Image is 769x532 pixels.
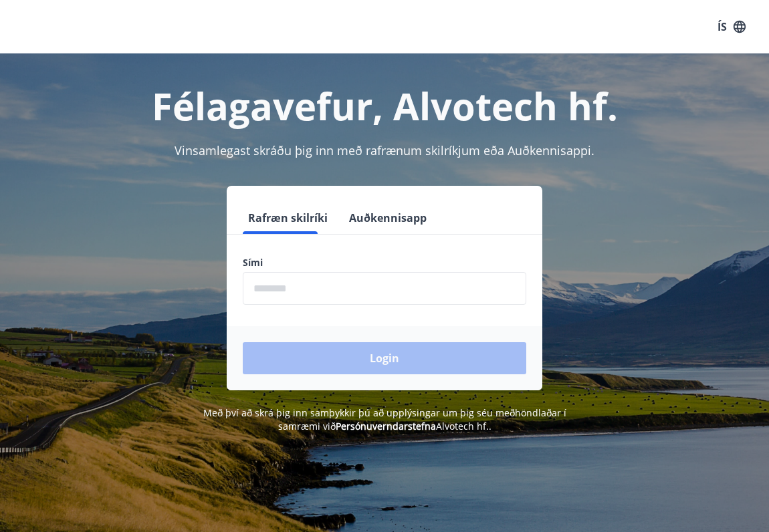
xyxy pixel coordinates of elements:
button: Auðkennisapp [344,202,432,234]
a: Persónuverndarstefna [336,420,436,432]
h1: Félagavefur, Alvotech hf. [16,80,753,131]
span: Með því að skrá þig inn samþykkir þú að upplýsingar um þig séu meðhöndlaðar í samræmi við Alvotec... [203,406,566,432]
button: ÍS [710,15,753,39]
span: Vinsamlegast skráðu þig inn með rafrænum skilríkjum eða Auðkennisappi. [175,142,594,158]
button: Rafræn skilríki [243,202,333,234]
label: Sími [243,256,526,269]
